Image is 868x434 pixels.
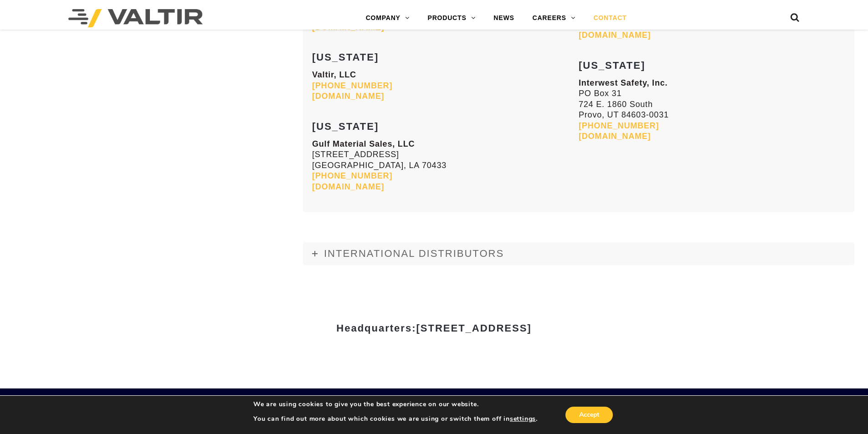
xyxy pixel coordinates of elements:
[312,182,384,191] a: [DOMAIN_NAME]
[579,121,659,130] a: [PHONE_NUMBER]
[579,78,668,87] strong: Interwest Safety, Inc.
[579,132,651,141] a: [DOMAIN_NAME]
[579,31,651,40] a: [DOMAIN_NAME]
[312,51,379,63] strong: [US_STATE]
[484,9,523,27] a: NEWS
[312,139,415,148] strong: Gulf Material Sales, LLC
[68,9,203,27] img: Valtir
[579,60,645,71] strong: [US_STATE]
[419,9,485,27] a: PRODUCTS
[510,415,536,423] button: settings
[336,322,531,334] strong: Headquarters:
[357,9,419,27] a: COMPANY
[312,139,579,192] p: [STREET_ADDRESS] [GEOGRAPHIC_DATA], LA 70433
[416,322,531,334] span: [STREET_ADDRESS]
[565,407,613,423] button: Accept
[579,78,845,142] p: PO Box 31 724 E. 1860 South Provo, UT 84603-0031
[584,9,636,27] a: CONTACT
[312,121,379,132] strong: [US_STATE]
[253,415,538,423] p: You can find out more about which cookies we are using or switch them off in .
[312,81,392,90] a: [PHONE_NUMBER]
[324,248,504,259] span: INTERNATIONAL DISTRIBUTORS
[312,70,356,79] strong: Valtir, LLC
[524,9,585,27] a: CAREERS
[312,171,392,180] a: [PHONE_NUMBER]
[312,92,384,101] a: [DOMAIN_NAME]
[303,242,854,265] a: INTERNATIONAL DISTRIBUTORS
[253,400,538,408] p: We are using cookies to give you the best experience on our website.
